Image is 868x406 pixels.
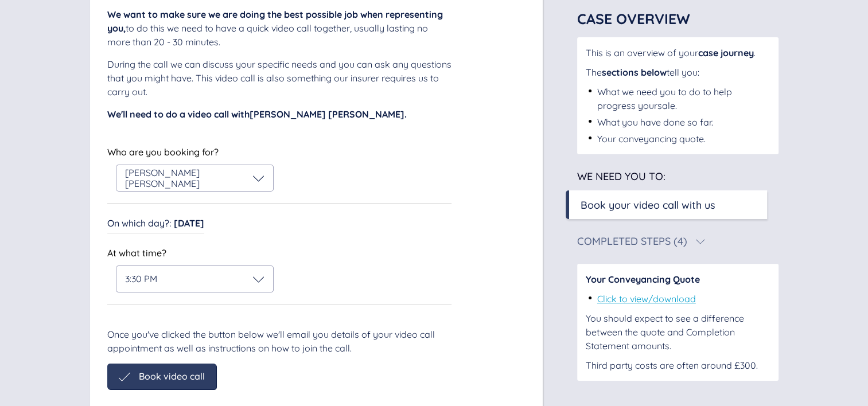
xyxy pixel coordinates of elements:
div: What you have done so far. [597,115,713,129]
span: Case Overview [577,10,690,28]
div: Completed Steps (4) [577,236,687,247]
div: This is an overview of your . [586,46,770,60]
div: Your conveyancing quote. [597,132,706,146]
div: What we need you to do to help progress your sale . [597,85,770,112]
span: sections below [602,67,667,78]
span: We want to make sure we are doing the best possible job when representing you, [107,9,443,34]
div: Book your video call with us [581,197,715,213]
span: We'll need to do a video call with [PERSON_NAME] [PERSON_NAME] . [107,108,407,120]
div: Third party costs are often around £300. [586,358,770,372]
div: You should expect to see a difference between the quote and Completion Statement amounts. [586,311,770,353]
div: During the call we can discuss your specific needs and you can ask any questions that you might h... [107,57,451,99]
div: Once you've clicked the button below we'll email you details of your video call appointment as we... [107,327,451,355]
span: On which day? : [107,217,171,229]
div: The tell you: [586,65,770,79]
span: Who are you booking for? [107,146,219,158]
span: Book video call [139,371,205,381]
span: 3:30 PM [125,273,157,284]
div: to do this we need to have a quick video call together, usually lasting no more than 20 - 30 minu... [107,7,451,49]
span: We need you to: [577,170,665,183]
span: [DATE] [174,217,204,229]
a: Click to view/download [597,293,696,304]
span: [PERSON_NAME] [PERSON_NAME] [125,167,200,189]
span: Your Conveyancing Quote [586,274,700,285]
span: case journey [698,47,754,58]
span: At what time? [107,247,166,259]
